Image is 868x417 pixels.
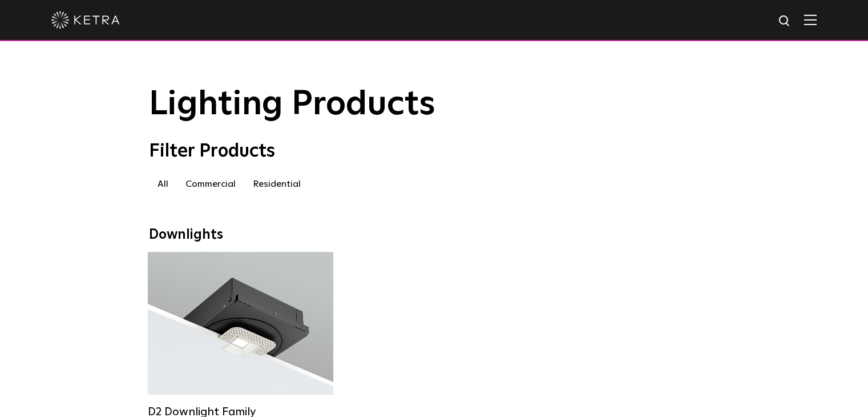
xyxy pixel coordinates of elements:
label: All [149,174,177,194]
label: Commercial [177,174,244,194]
img: search icon [778,14,792,29]
div: Downlights [149,227,720,243]
img: Hamburger%20Nav.svg [804,14,817,25]
img: ketra-logo-2019-white [51,11,120,29]
a: D2 Downlight Family Lumen Output:1200Colors:White / Black / Gloss Black / Silver / Bronze / Silve... [148,252,333,402]
label: Residential [244,174,309,194]
span: Lighting Products [149,87,435,122]
div: Filter Products [149,141,720,162]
